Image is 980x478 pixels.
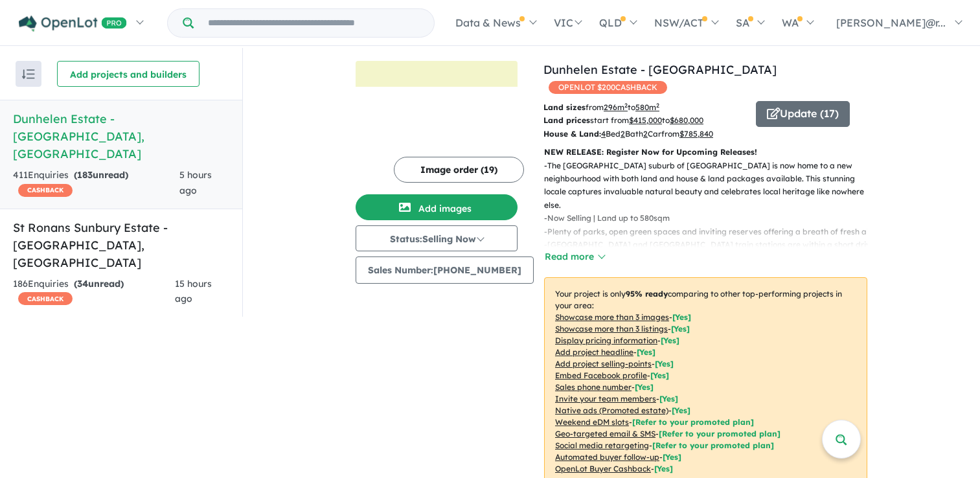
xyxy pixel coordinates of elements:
span: 15 hours ago [175,278,212,305]
u: Display pricing information [555,336,657,345]
a: Dunhelen Estate - [GEOGRAPHIC_DATA] [543,62,777,77]
span: [ Yes ] [650,370,669,380]
b: Land sizes [543,102,586,112]
u: 2 [621,129,625,139]
span: 183 [77,169,93,181]
p: - Plenty of parks, open green spaces and inviting reserves offering a breath of fresh air [544,225,878,238]
button: Add images [356,194,518,220]
span: [Yes] [654,464,673,473]
span: CASHBACK [18,184,73,197]
span: 5 hours ago [179,169,212,196]
span: [Refer to your promoted plan] [632,417,754,427]
u: Add project selling-points [555,359,652,369]
span: [ Yes ] [661,336,679,345]
span: [ Yes ] [655,359,674,369]
span: [Yes] [672,405,690,415]
u: $ 785,840 [679,129,713,139]
strong: ( unread) [74,278,124,290]
u: $ 415,000 [629,115,662,125]
strong: ( unread) [74,169,128,181]
u: Showcase more than 3 images [555,312,669,322]
u: Add project headline [555,347,633,357]
p: - Now Selling | Land up to 580sqm [544,212,878,225]
span: to [628,102,659,112]
u: $ 680,000 [670,115,703,125]
h5: Dunhelen Estate - [GEOGRAPHIC_DATA] , [GEOGRAPHIC_DATA] [13,110,229,163]
b: Land prices [543,115,590,125]
img: Openlot PRO Logo White [19,16,127,32]
u: Native ads (Promoted estate) [555,405,668,415]
span: [Yes] [663,452,681,462]
p: - The [GEOGRAPHIC_DATA] suburb of [GEOGRAPHIC_DATA] is now home to a new neighbourhood with both ... [544,159,878,212]
span: [ Yes ] [671,324,690,334]
u: Social media retargeting [555,440,649,450]
span: CASHBACK [18,292,73,305]
u: OpenLot Buyer Cashback [555,464,651,473]
u: Weekend eDM slots [555,417,629,427]
span: [ Yes ] [672,312,691,322]
u: Embed Facebook profile [555,370,647,380]
img: sort.svg [22,69,35,79]
span: 34 [77,278,88,290]
input: Try estate name, suburb, builder or developer [196,9,431,37]
u: Showcase more than 3 listings [555,324,668,334]
b: House & Land: [543,129,601,139]
u: 2 [643,129,648,139]
p: from [543,101,746,114]
p: NEW RELEASE: Register Now for Upcoming Releases! [544,146,867,159]
span: [Refer to your promoted plan] [652,440,774,450]
div: 411 Enquir ies [13,168,179,199]
p: start from [543,114,746,127]
button: Add projects and builders [57,61,199,87]
u: Automated buyer follow-up [555,452,659,462]
div: 186 Enquir ies [13,277,175,308]
span: [ Yes ] [637,347,655,357]
span: [ Yes ] [659,394,678,404]
u: Geo-targeted email & SMS [555,429,655,438]
h5: St Ronans Sunbury Estate - [GEOGRAPHIC_DATA] , [GEOGRAPHIC_DATA] [13,219,229,271]
p: Bed Bath Car from [543,128,746,141]
span: to [662,115,703,125]
button: Image order (19) [394,157,524,183]
button: Read more [544,249,605,264]
sup: 2 [656,102,659,109]
button: Sales Number:[PHONE_NUMBER] [356,256,534,284]
button: Status:Selling Now [356,225,518,251]
u: 580 m [635,102,659,112]
sup: 2 [624,102,628,109]
p: - [GEOGRAPHIC_DATA] and [GEOGRAPHIC_DATA] train stations are within a short drive, bus stop 543 i... [544,238,878,278]
span: [PERSON_NAME]@r... [836,16,946,29]
u: 296 m [604,102,628,112]
u: Invite your team members [555,394,656,404]
u: Sales phone number [555,382,632,392]
span: [ Yes ] [635,382,654,392]
span: [Refer to your promoted plan] [659,429,781,438]
button: Update (17) [756,101,850,127]
span: OPENLOT $ 200 CASHBACK [549,81,667,94]
u: 4 [601,129,606,139]
b: 95 % ready [626,289,668,299]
